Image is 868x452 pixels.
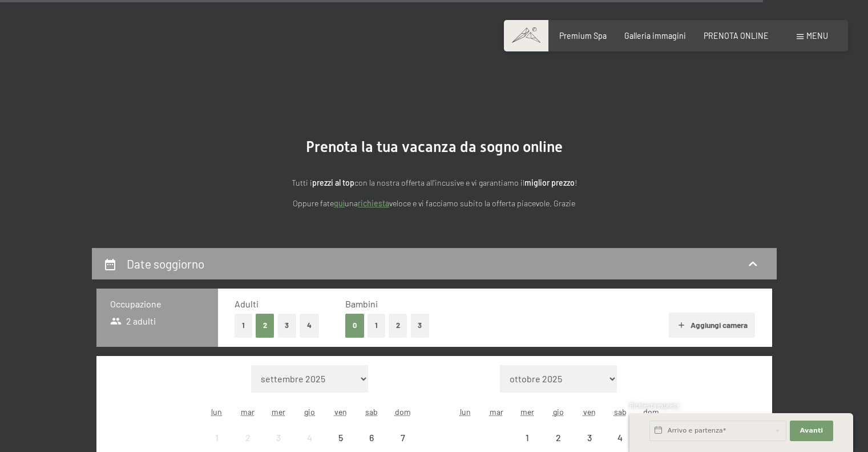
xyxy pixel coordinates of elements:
abbr: sabato [365,407,378,417]
h3: Occupazione [110,298,204,310]
abbr: domenica [395,407,411,417]
abbr: lunedì [460,407,471,417]
a: Premium Spa [559,31,607,41]
abbr: martedì [241,407,255,417]
abbr: giovedì [553,407,564,417]
span: Avanti [800,426,823,435]
abbr: lunedì [211,407,222,417]
abbr: mercoledì [520,407,534,417]
p: Tutti i con la nostra offerta all'incusive e vi garantiamo il ! [183,177,685,190]
button: 2 [389,314,407,337]
a: PRENOTA ONLINE [704,31,769,41]
strong: miglior prezzo [524,178,575,187]
a: richiesta [358,198,389,208]
button: 3 [278,314,297,337]
abbr: giovedì [304,407,315,417]
button: 3 [411,314,430,337]
a: quì [334,198,345,208]
p: Oppure fate una veloce e vi facciamo subito la offerta piacevole. Grazie [183,197,685,210]
button: 1 [368,314,385,337]
abbr: venerdì [334,407,347,417]
button: 4 [300,314,319,337]
abbr: sabato [614,407,627,417]
button: Avanti [790,421,833,441]
abbr: martedì [490,407,503,417]
span: Bambini [345,298,378,309]
abbr: venerdì [583,407,596,417]
span: Prenota la tua vacanza da sogno online [306,138,563,155]
span: 2 adulti [110,315,156,327]
span: Menu [806,31,828,41]
abbr: mercoledì [272,407,285,417]
span: Richiesta express [629,402,680,409]
a: Galleria immagini [624,31,686,41]
button: 0 [345,314,364,337]
button: Aggiungi camera [669,313,755,338]
h2: Date soggiorno [127,257,204,271]
span: Adulti [235,298,259,309]
strong: prezzi al top [312,178,354,187]
button: 1 [235,314,252,337]
button: 2 [256,314,274,337]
